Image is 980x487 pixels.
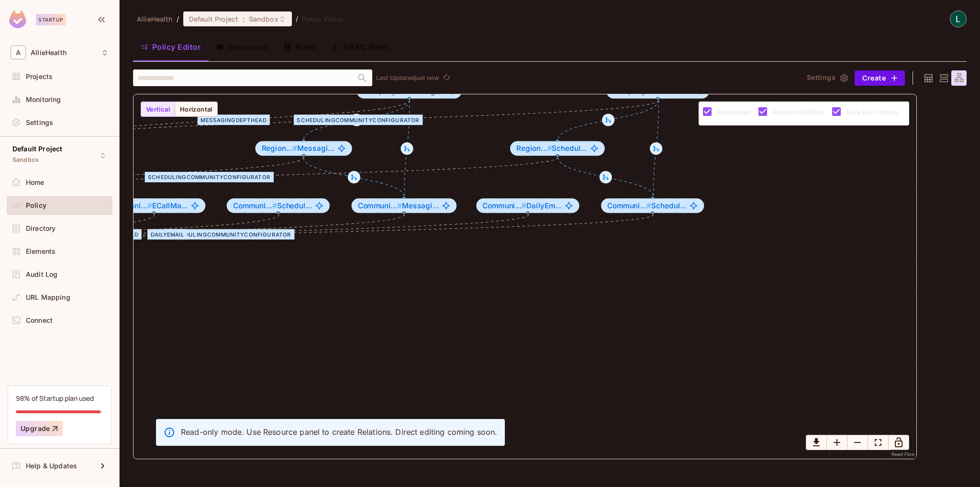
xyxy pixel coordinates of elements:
[358,201,402,210] span: Communi...
[547,144,552,152] span: #
[439,72,452,84] span: Click to refresh data
[9,11,26,28] img: SReyMgAAAABJRU5ErkJggg==
[358,202,439,210] span: Messagi...
[847,435,868,450] button: Zoom Out
[601,198,704,213] span: Community#SchedulingCommunityConfigurator
[292,144,297,152] span: #
[26,294,70,301] span: URL Mapping
[26,73,53,80] span: Projects
[141,102,218,117] div: Small button group
[522,201,526,210] span: #
[108,202,188,210] span: ECallMa...
[57,100,410,140] g: Edge from Company#MessagingDeptHead to Company
[102,198,205,213] span: Community#ECallManagerWithNotifications
[227,198,330,213] span: Community#SchedulingSandbox
[233,201,277,210] span: Communi...
[147,201,152,210] span: #
[137,14,173,23] span: the active workspace
[352,198,457,213] span: Community#MessagingDeptHead
[276,35,324,59] button: Roles
[516,144,587,152] span: Schedul...
[482,201,526,210] span: Communi...
[324,35,397,59] button: ABAC Rules
[773,107,824,116] span: Resource#Roles
[147,229,188,240] div: DailyEmail
[175,102,218,117] button: Horizontal
[26,271,57,278] span: Audit Log
[16,421,63,436] button: Upgrade
[510,141,605,156] span: Region#SchedulingCommunityConfigurator
[26,202,46,209] span: Policy
[262,144,334,152] span: Messagi...
[133,35,209,59] button: Policy Editor
[891,452,915,457] a: React Flow attribution
[26,462,77,470] span: Help & Updates
[36,14,66,25] div: Startup
[233,202,312,210] span: Schedul...
[296,14,298,23] li: /
[607,202,686,210] span: Schedul...
[26,248,56,255] span: Elements
[11,45,26,59] span: A
[262,144,297,152] span: Region...
[145,172,274,182] div: SchedulingCommunityConfigurator
[846,107,898,116] span: Role Derivations
[356,84,462,98] div: Company#MessagingDeptHead
[26,225,56,232] span: Directory
[888,435,909,450] button: Lock Graph
[826,435,847,450] button: Zoom In
[516,144,552,152] span: Region...
[646,201,651,210] span: #
[476,198,579,213] span: Community#DailyEmail
[806,435,827,450] button: Download graph as image
[441,72,452,84] button: refresh
[803,70,851,86] button: Settings
[272,201,277,210] span: #
[868,435,889,450] button: Fit View
[12,156,39,164] span: Sandbox
[482,202,561,210] span: DailyEm...
[141,102,175,117] button: Vertical
[26,96,61,103] span: Monitoring
[26,179,45,186] span: Home
[57,100,658,140] g: Edge from Company#SchedulingCommunityConfigurator to Company
[69,229,142,240] div: MessagingDeptHead
[606,84,709,98] div: Company#SchedulingCommunityConfigurator
[717,107,750,116] span: Resources
[607,201,651,210] span: Communi...
[443,73,451,83] span: refresh
[31,49,67,57] span: Workspace: AllieHealth
[302,14,344,23] span: Policy Editor
[12,145,62,153] span: Default Project
[209,35,276,59] button: Resources
[397,201,402,210] span: #
[16,394,94,403] div: 98% of Startup plan used
[189,14,239,23] span: Default Project
[181,427,497,437] p: Read-only mode. Use Resource panel to create Relations. Direct editing coming soon.
[294,114,423,125] div: SchedulingCommunityConfigurator
[177,14,179,23] li: /
[256,141,352,156] span: Region#MessagingDeptHead
[249,14,278,23] span: Sandbox
[806,435,909,450] div: Small button group
[950,11,966,27] img: Luiz da Silva
[198,114,270,125] div: MessagingDeptHead
[242,15,245,23] span: :
[26,317,53,324] span: Connect
[26,119,53,126] span: Settings
[376,74,439,82] p: Last Updated just now
[166,229,294,240] div: SchedulingCommunityConfigurator
[855,70,905,86] button: Create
